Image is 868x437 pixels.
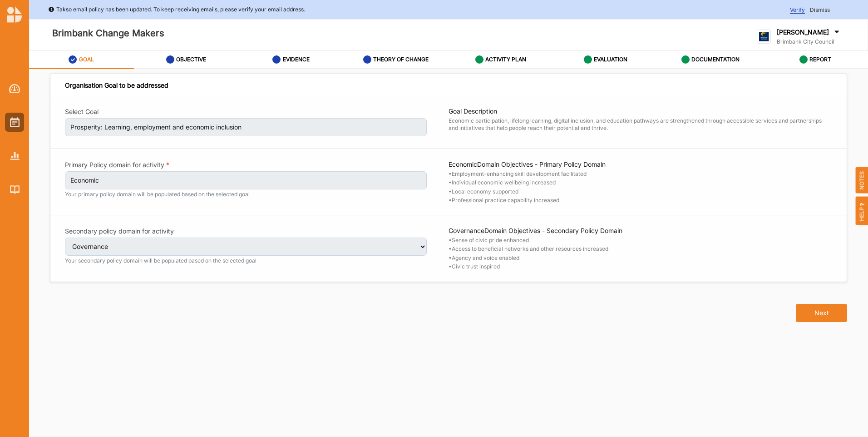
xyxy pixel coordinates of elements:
[9,84,20,93] img: Dashboard
[594,56,627,63] label: EVALUATION
[777,28,829,36] label: [PERSON_NAME]
[7,6,22,23] img: logo
[796,304,847,322] button: Next
[52,26,164,41] label: Brimbank Change Makers
[5,113,24,132] a: Activities
[757,30,771,44] img: logo
[790,6,805,14] span: Verify
[373,56,429,63] label: THEORY OF CHANGE
[810,6,830,13] span: Dismiss
[10,117,20,127] img: Activities
[10,185,20,193] img: Library
[79,56,94,63] label: GOAL
[485,56,526,63] label: ACTIVITY PLAN
[48,5,305,14] div: Takso email policy has been updated. To keep receiving emails, please verify your email address.
[5,180,24,199] a: Library
[691,56,740,63] label: DOCUMENTATION
[176,56,206,63] label: OBJECTIVE
[809,56,831,63] label: REPORT
[5,146,24,165] a: Reports
[10,152,20,159] img: Reports
[5,79,24,98] a: Dashboard
[283,56,310,63] label: EVIDENCE
[65,81,168,89] div: Organisation Goal to be addressed
[777,38,841,45] label: Brimbank City Council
